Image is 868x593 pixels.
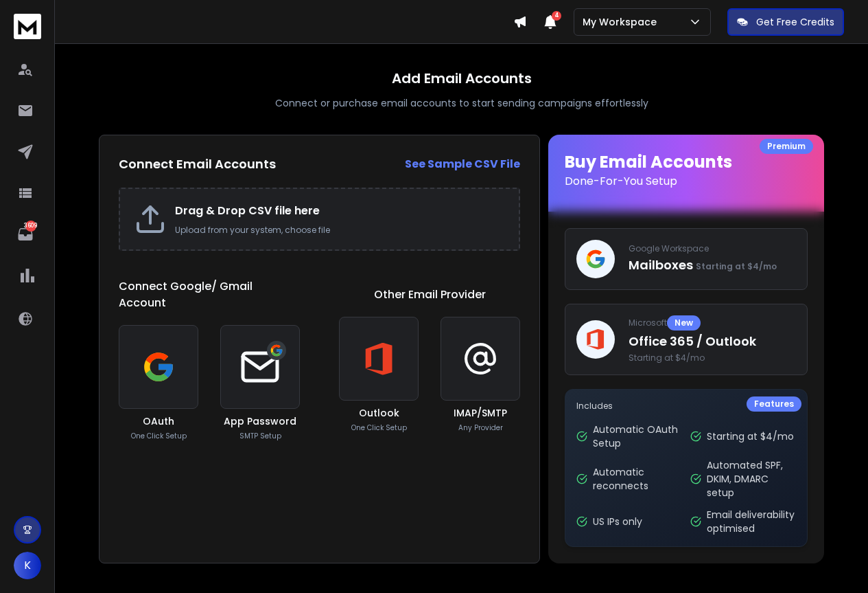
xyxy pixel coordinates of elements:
p: My Workspace [583,15,662,29]
h3: Outlook [359,406,399,420]
p: Mailboxes [629,256,796,275]
p: Starting at $4/mo [707,429,794,443]
p: Done-For-You Setup [565,173,808,190]
a: 3609 [12,221,39,248]
button: K [14,552,41,579]
h1: Connect Google/ Gmail Account [119,278,300,311]
h3: IMAP/SMTP [454,406,507,420]
p: US IPs only [593,515,642,528]
span: Starting at $4/mo [696,260,777,272]
h1: Other Email Provider [374,287,486,303]
p: Email deliverability optimised [707,508,796,535]
button: Get Free Credits [727,8,844,36]
p: Get Free Credits [756,15,834,29]
div: Features [747,396,801,412]
p: Automatic OAuth Setup [593,423,682,450]
h1: Add Email Accounts [392,69,532,88]
p: Microsoft [629,315,796,331]
p: One Click Setup [131,431,187,441]
p: Automated SPF, DKIM, DMARC setup [707,458,796,500]
p: Upload from your system, choose file [175,225,505,236]
h2: Drag & Drop CSV file here [175,203,505,219]
p: Office 365 / Outlook [629,332,796,351]
a: See Sample CSV File [405,156,520,172]
p: Includes [576,401,796,412]
img: logo [14,14,41,39]
p: Any Provider [458,423,503,433]
h3: App Password [224,414,296,428]
h3: OAuth [143,414,174,428]
p: SMTP Setup [239,431,281,441]
p: One Click Setup [351,423,407,433]
p: Automatic reconnects [593,465,682,493]
h2: Connect Email Accounts [119,155,276,174]
div: Premium [760,139,813,154]
h1: Buy Email Accounts [565,151,808,190]
p: 3609 [25,221,36,232]
span: 4 [552,11,561,21]
p: Connect or purchase email accounts to start sending campaigns effortlessly [275,96,648,110]
div: New [667,315,701,331]
strong: See Sample CSV File [405,156,520,172]
p: Google Workspace [629,243,796,254]
span: Starting at $4/mo [629,353,796,363]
